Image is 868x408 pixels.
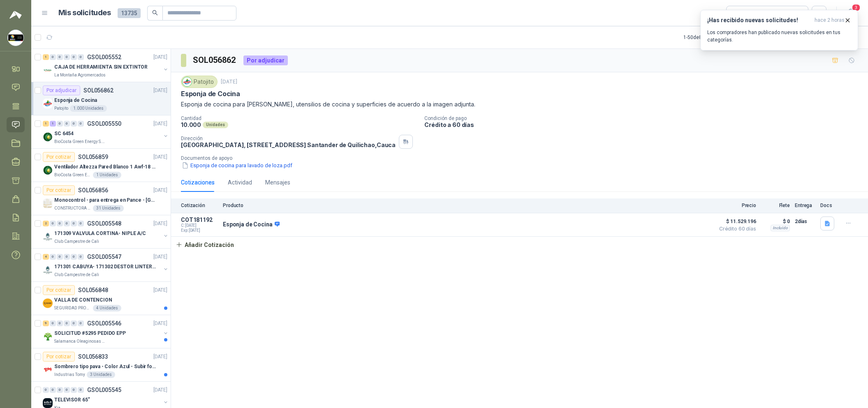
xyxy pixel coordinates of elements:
p: SOL056859 [78,154,108,160]
div: 0 [78,320,84,326]
p: [DATE] [153,53,167,61]
a: Por cotizarSOL056848[DATE] Company LogoVALLA DE CONTENCIONSEGURIDAD PROVISER LTDA4 Unidades [31,282,171,315]
img: Company Logo [43,232,53,242]
button: ¡Has recibido nuevas solicitudes!hace 2 horas Los compradores han publicado nuevas solicitudes en... [700,10,858,51]
p: [DATE] [153,220,167,228]
img: Company Logo [43,165,53,175]
div: 0 [64,121,70,127]
span: 13735 [118,8,141,18]
div: 0 [50,387,56,393]
p: [DATE] [153,120,167,128]
a: Por adjudicarSOL056862[DATE] Company LogoEsponja de CocinaPatojito1.000 Unidades [31,82,171,115]
p: Flete [761,203,790,208]
div: 0 [43,387,49,393]
p: GSOL005547 [87,254,121,260]
div: 0 [50,221,56,226]
div: 1 [43,54,49,60]
div: 0 [78,54,84,60]
p: CAJA DE HERRAMIENTA SIN EXTINTOR [54,63,148,71]
p: SOL056856 [78,187,108,193]
div: 0 [57,54,63,60]
button: Esponja de cocina para lavado de loza.pdf [181,161,293,170]
div: 3 Unidades [87,371,115,378]
p: 171301 CABUYA- 171302 DESTOR LINTER- 171305 PINZA [54,263,157,271]
p: BioCosta Green Energy S.A.S [54,172,91,178]
img: Company Logo [183,77,192,86]
p: SC 6454 [54,130,74,138]
div: Mensajes [265,178,290,187]
div: Por adjudicar [43,85,80,95]
div: 0 [78,387,84,393]
p: SOL056862 [83,88,113,93]
div: 0 [64,387,70,393]
a: Por cotizarSOL056859[DATE] Company LogoVentilador Altezza Pared Blanco 1 Awf-18 Pro BalineraBioCo... [31,149,171,182]
h3: ¡Has recibido nuevas solicitudes! [707,17,811,24]
div: 0 [64,320,70,326]
div: 0 [71,121,77,127]
div: Por cotizar [43,285,75,295]
p: [DATE] [153,353,167,361]
p: GSOL005548 [87,221,121,226]
p: Club Campestre de Cali [54,238,99,245]
p: Condición de pago [424,115,865,121]
div: 0 [57,254,63,260]
span: 3 [852,4,861,12]
span: hace 2 horas [815,17,845,24]
p: GSOL005550 [87,121,121,127]
span: Exp: [DATE] [181,228,218,233]
p: [DATE] [153,87,167,95]
img: Company Logo [43,99,53,108]
img: Company Logo [43,365,53,375]
div: 0 [78,221,84,226]
p: Entrega [795,203,815,208]
img: Company Logo [43,332,53,341]
div: 4 Unidades [93,305,121,311]
p: TELEVISOR 65" [54,396,90,404]
p: Sombrero tipo pava - Color Azul - Subir foto [54,363,157,371]
div: 1 [43,121,49,127]
div: 0 [71,387,77,393]
p: [DATE] [153,187,167,194]
p: Club Campestre de Cali [54,272,99,278]
div: 9 [43,320,49,326]
div: 0 [50,54,56,60]
button: Añadir Cotización [171,237,238,253]
p: Dirección [181,136,396,141]
img: Company Logo [43,265,53,275]
h1: Mis solicitudes [58,7,111,19]
p: [DATE] [153,153,167,161]
p: Patojito [54,105,68,112]
p: GSOL005552 [87,54,121,60]
div: Actividad [228,178,252,187]
p: Esponja de cocina para [PERSON_NAME], utensilios de cocina y superficies de acuerdo a la imagen a... [181,100,858,109]
p: [GEOGRAPHIC_DATA], [STREET_ADDRESS] Santander de Quilichao , Cauca [181,141,396,148]
img: Company Logo [8,30,23,46]
p: Precio [715,203,756,208]
span: C: [DATE] [181,223,218,228]
p: [DATE] [221,78,237,86]
p: Salamanca Oleaginosas SAS [54,338,106,345]
div: Unidades [203,122,228,128]
p: [DATE] [153,286,167,294]
img: Company Logo [43,65,53,75]
div: Cotizaciones [181,178,215,187]
div: 0 [50,254,56,260]
div: 0 [57,121,63,127]
p: Producto [223,203,710,208]
p: GSOL005545 [87,387,121,393]
a: 9 0 0 0 0 0 GSOL005546[DATE] Company LogoSOLICITUD #5295 PEDIDO EPPSalamanca Oleaginosas SAS [43,318,169,345]
div: Por cotizar [43,185,75,195]
p: 10.000 [181,121,201,128]
div: 1 [50,121,56,127]
div: 0 [57,221,63,226]
div: 0 [57,387,63,393]
a: 1 0 0 0 0 0 GSOL005552[DATE] Company LogoCAJA DE HERRAMIENTA SIN EXTINTORLa Montaña Agromercados [43,52,169,78]
div: 0 [71,254,77,260]
p: GSOL005546 [87,320,121,326]
a: Por cotizarSOL056833[DATE] Company LogoSombrero tipo pava - Color Azul - Subir fotoIndustrias Tom... [31,348,171,382]
p: 171309 VALVULA CORTINA- NIPLE A/C [54,230,146,237]
p: 2 días [795,217,815,226]
div: Todas [731,9,749,18]
div: 31 Unidades [93,205,124,212]
p: SOLICITUD #5295 PEDIDO EPP [54,330,126,337]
